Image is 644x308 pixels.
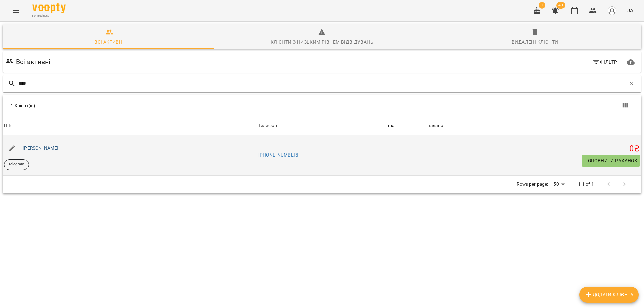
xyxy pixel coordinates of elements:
span: Поповнити рахунок [584,157,637,165]
div: Видалені клієнти [512,38,558,46]
h5: 0 ₴ [427,144,640,154]
div: Баланс [427,122,443,130]
span: UA [626,7,633,14]
span: Баланс [427,122,640,130]
div: 1 Клієнт(ів) [11,102,326,109]
h6: Всі активні [16,57,51,67]
div: Sort [427,122,443,130]
p: 1-1 of 1 [578,181,594,188]
div: Sort [4,122,12,130]
span: 1 [539,2,545,9]
div: ПІБ [4,122,12,130]
a: [PERSON_NAME] [23,145,59,151]
p: Rows per page: [517,181,548,188]
button: Menu [8,3,24,19]
img: Voopty Logo [32,3,66,13]
p: Telegram [8,162,24,167]
div: Sort [385,122,397,130]
div: Email [385,122,397,130]
div: Table Toolbar [3,95,641,116]
button: Поповнити рахунок [582,155,640,167]
span: ПІБ [4,122,256,130]
span: Телефон [258,122,383,130]
span: Email [385,122,425,130]
button: UA [624,4,636,17]
a: [PHONE_NUMBER] [258,152,298,158]
span: Фільтр [592,58,618,66]
button: Вигляд колонок [617,98,633,114]
button: Фільтр [590,56,620,68]
span: For Business [32,14,66,18]
div: Всі активні [94,38,124,46]
img: avatar_s.png [607,6,617,15]
div: Клієнти з низьким рівнем відвідувань [271,38,373,46]
div: Telegram [4,159,29,170]
span: 40 [556,2,565,9]
div: Телефон [258,122,277,130]
div: 50 [551,179,567,189]
div: Sort [258,122,277,130]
